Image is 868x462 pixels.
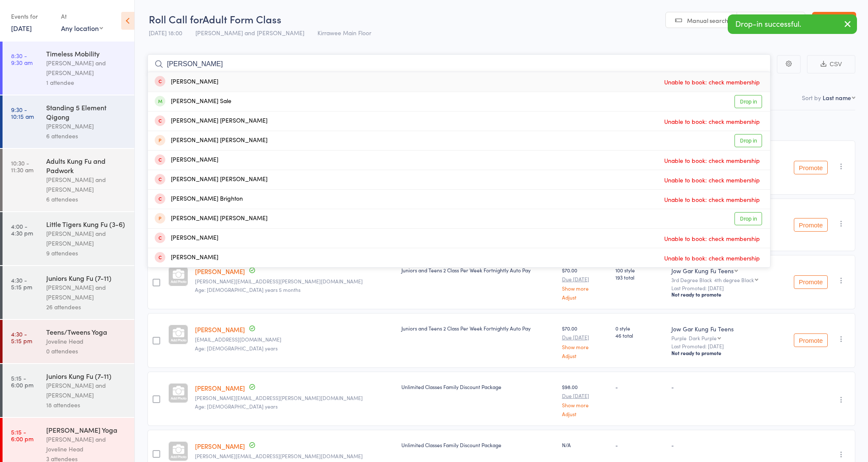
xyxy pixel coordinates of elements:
[562,286,609,291] a: Show more
[671,441,775,448] div: -
[46,371,127,381] div: Juniors Kung Fu (7-11)
[401,325,555,332] div: Juniors and Teens 2 Class Per Week Fortnightly Auto Pay
[155,253,218,263] div: [PERSON_NAME]
[562,334,609,340] small: Due [DATE]
[671,277,775,283] div: 3rd Degree Black
[662,193,762,206] span: Unable to book: check membership
[155,214,267,224] div: [PERSON_NAME] [PERSON_NAME]
[3,266,134,319] a: 4:30 -5:15 pmJuniors Kung Fu (7-11)[PERSON_NAME] and [PERSON_NAME]26 attendees
[562,294,609,300] a: Adjust
[195,28,304,37] span: [PERSON_NAME] and [PERSON_NAME]
[46,78,127,87] div: 1 attendee
[46,434,127,454] div: [PERSON_NAME] and Joveline Head
[812,12,856,29] a: Exit roll call
[562,402,609,408] a: Show more
[46,381,127,400] div: [PERSON_NAME] and [PERSON_NAME]
[46,229,127,248] div: [PERSON_NAME] and [PERSON_NAME]
[662,252,762,264] span: Unable to book: check membership
[46,131,127,141] div: 6 attendees
[562,383,609,417] div: $98.00
[155,116,267,126] div: [PERSON_NAME] [PERSON_NAME]
[794,218,828,232] button: Promote
[149,12,203,26] span: Roll Call for
[562,344,609,350] a: Show more
[195,286,300,293] span: Age: [DEMOGRAPHIC_DATA] years 5 months
[671,285,775,291] small: Last Promoted: [DATE]
[149,28,182,37] span: [DATE] 18:00
[401,383,555,390] div: Unlimited Classes Family Discount Package
[671,383,775,390] div: -
[615,441,665,448] div: -
[46,194,127,204] div: 6 attendees
[155,175,267,185] div: [PERSON_NAME] [PERSON_NAME]
[11,23,32,33] a: [DATE]
[11,223,33,236] time: 4:00 - 4:30 pm
[401,266,555,274] div: Juniors and Teens 2 Class Per Week Fortnightly Auto Pay
[401,441,555,448] div: Unlimited Classes Family Discount Package
[671,335,775,341] div: Purple
[671,325,775,333] div: Jow Gar Kung Fu Teens
[671,291,775,298] div: Not ready to promote
[734,95,762,108] a: Drop in
[195,442,245,451] a: [PERSON_NAME]
[662,154,762,167] span: Unable to book: check membership
[46,346,127,356] div: 0 attendees
[3,364,134,417] a: 5:15 -6:00 pmJuniors Kung Fu (7-11)[PERSON_NAME] and [PERSON_NAME]18 attendees
[734,212,762,225] a: Drop in
[147,54,771,74] input: Search by name
[61,9,103,23] div: At
[562,266,609,300] div: $70.00
[3,149,134,211] a: 10:30 -11:30 amAdults Kung Fu and Padwork[PERSON_NAME] and [PERSON_NAME]6 attendees
[46,219,127,229] div: Little Tigers Kung Fu (3-6)
[802,93,821,102] label: Sort by
[3,42,134,95] a: 8:30 -9:30 amTimeless Mobility[PERSON_NAME] and [PERSON_NAME]1 attendee
[11,106,34,120] time: 9:30 - 10:15 am
[195,395,394,401] small: rebekah.hoffman@hotmail.com
[11,160,33,173] time: 10:30 - 11:30 am
[46,58,127,78] div: [PERSON_NAME] and [PERSON_NAME]
[615,266,665,274] span: 100 style
[11,375,33,388] time: 5:15 - 6:00 pm
[671,266,734,275] div: Jow Gar Kung Fu Teens
[11,428,33,442] time: 5:15 - 6:00 pm
[46,175,127,194] div: [PERSON_NAME] and [PERSON_NAME]
[794,275,828,289] button: Promote
[46,400,127,410] div: 18 attendees
[615,274,665,281] span: 193 total
[11,330,32,344] time: 4:30 - 5:15 pm
[615,332,665,339] span: 46 total
[46,49,127,58] div: Timeless Mobility
[155,97,231,106] div: [PERSON_NAME] Sale
[734,134,762,147] a: Drop in
[807,55,855,73] button: CSV
[3,95,134,148] a: 9:30 -10:15 amStanding 5 Element Qigong[PERSON_NAME]6 attendees
[662,174,762,186] span: Unable to book: check membership
[562,411,609,417] a: Adjust
[562,353,609,358] a: Adjust
[46,273,127,283] div: Juniors Kung Fu (7-11)
[662,115,762,128] span: Unable to book: check membership
[562,393,609,399] small: Due [DATE]
[3,212,134,265] a: 4:00 -4:30 pmLittle Tigers Kung Fu (3-6)[PERSON_NAME] and [PERSON_NAME]9 attendees
[714,277,754,283] div: 4th degree Black
[689,335,717,341] div: Dark Purple
[317,28,371,37] span: Kirrawee Main Floor
[203,12,281,26] span: Adult Form Class
[823,93,851,102] div: Last name
[562,276,609,282] small: Due [DATE]
[195,384,245,392] a: [PERSON_NAME]
[662,232,762,245] span: Unable to book: check membership
[46,121,127,131] div: [PERSON_NAME]
[46,425,127,434] div: [PERSON_NAME] Yoga
[46,327,127,336] div: Teens/Tweens Yoga
[155,77,218,87] div: [PERSON_NAME]
[11,52,33,66] time: 8:30 - 9:30 am
[11,9,53,23] div: Events for
[794,161,828,174] button: Promote
[195,453,394,459] small: rebekah.hoffman@hotmail.com
[46,156,127,175] div: Adults Kung Fu and Padwork
[615,383,665,390] div: -
[195,403,278,410] span: Age: [DEMOGRAPHIC_DATA] years
[687,16,728,25] span: Manual search
[46,302,127,312] div: 26 attendees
